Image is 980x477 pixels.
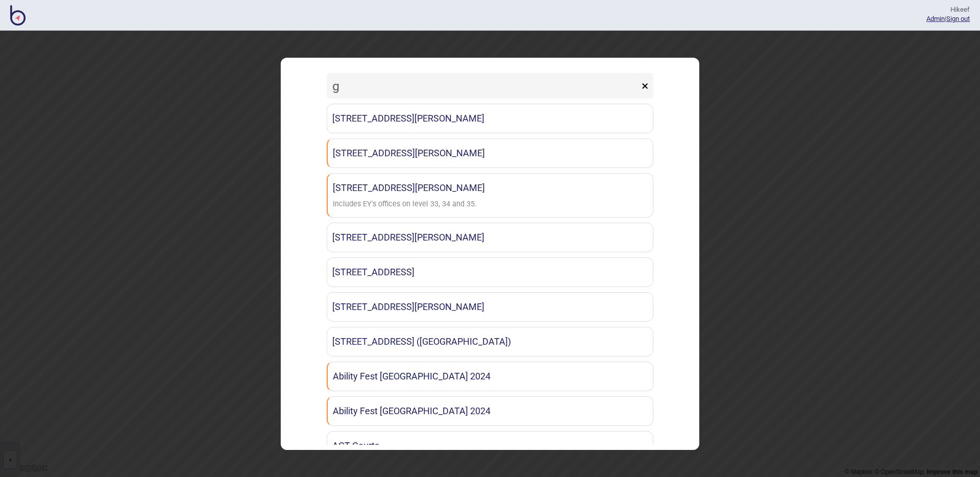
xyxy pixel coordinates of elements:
[327,223,653,252] a: [STREET_ADDRESS][PERSON_NAME]
[327,292,653,322] a: [STREET_ADDRESS][PERSON_NAME]
[327,327,653,356] a: [STREET_ADDRESS] ([GEOGRAPHIC_DATA])
[333,197,477,212] div: Includes EY's offices on level 33, 34 and 35.
[10,5,26,26] img: BindiMaps CMS
[926,15,945,22] a: Admin
[926,15,946,22] span: |
[327,362,653,391] a: Ability Fest [GEOGRAPHIC_DATA] 2024
[636,73,653,99] button: ×
[327,104,653,133] a: [STREET_ADDRESS][PERSON_NAME]
[327,173,653,218] a: [STREET_ADDRESS][PERSON_NAME]Includes EY's offices on level 33, 34 and 35.
[327,431,653,461] a: ACT Courts
[327,396,653,426] a: Ability Fest [GEOGRAPHIC_DATA] 2024
[926,5,970,14] div: Hi keef
[946,15,970,22] button: Sign out
[327,138,653,168] a: [STREET_ADDRESS][PERSON_NAME]
[327,257,653,287] a: [STREET_ADDRESS]
[327,73,639,99] input: Search locations by tag + name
